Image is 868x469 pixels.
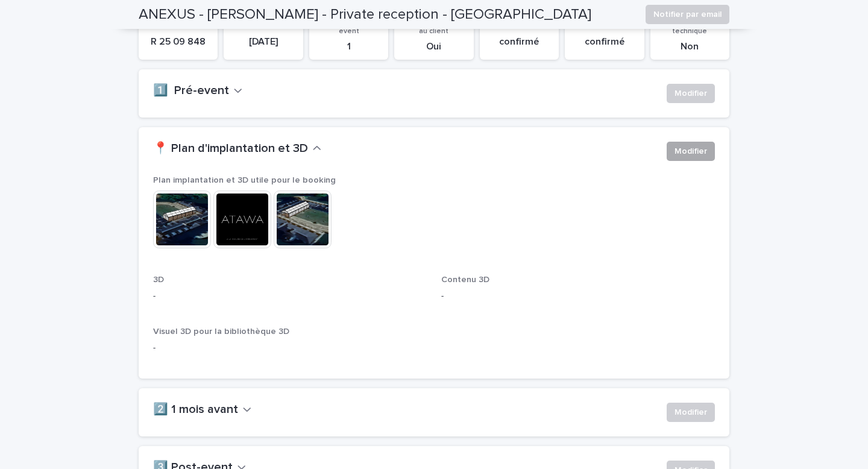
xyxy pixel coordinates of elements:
[153,403,251,417] button: 2️⃣ 1 mois avant
[231,36,295,48] p: [DATE]
[667,84,715,103] button: Modifier
[401,41,466,52] p: Oui
[316,41,381,52] p: 1
[146,36,210,48] p: R 25 09 848
[675,87,707,99] span: Modifier
[441,275,489,284] span: Contenu 3D
[153,84,242,98] button: 1️⃣ Pré-event
[675,145,707,157] span: Modifier
[675,406,707,418] span: Modifier
[572,36,637,48] p: confirmé
[153,327,289,336] span: Visuel 3D pour la bibliothèque 3D
[153,403,238,417] h2: 2️⃣ 1 mois avant
[667,142,715,161] button: Modifier
[153,84,229,98] h2: 1️⃣ Pré-event
[153,142,308,156] h2: 📍 Plan d'implantation et 3D
[153,275,164,284] span: 3D
[653,8,722,20] span: Notifier par email
[153,342,427,354] p: -
[153,176,336,184] span: Plan implantation et 3D utile pour le booking
[667,403,715,422] button: Modifier
[139,6,591,24] h2: ANEXUS - [PERSON_NAME] - Private reception - [GEOGRAPHIC_DATA]
[658,41,722,52] p: Non
[487,36,552,48] p: confirmé
[153,142,321,156] button: 📍 Plan d'implantation et 3D
[646,5,729,24] button: Notifier par email
[441,290,715,303] p: -
[153,290,427,303] p: -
